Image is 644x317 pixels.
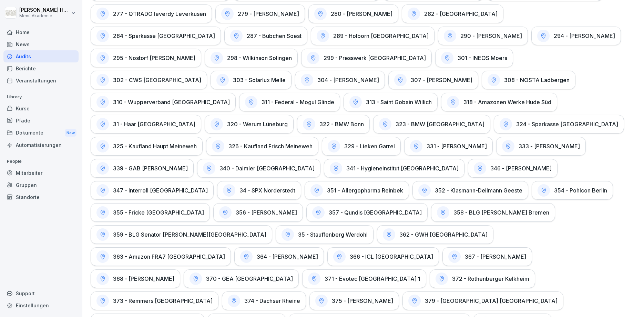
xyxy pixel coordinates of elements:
[460,32,522,39] h1: 290 - [PERSON_NAME]
[3,167,79,179] a: Mitarbeiter
[19,13,70,18] p: Menü Akademie
[3,26,79,38] a: Home
[3,62,79,75] a: Berichte
[327,187,403,194] h1: 351 - Allergopharma Reinbek
[430,269,535,288] a: 372 - Rothenberger Kelkheim
[435,49,513,67] a: 301 - INEOS Moers
[227,55,292,61] h1: 298 - Wilkinson Solingen
[366,99,432,106] h1: 313 - Saint Gobain Willich
[3,115,79,127] a: Pfade
[65,129,76,137] div: New
[402,291,563,310] a: 379 - [GEOGRAPHIC_DATA] [GEOGRAPHIC_DATA]
[113,77,201,83] h1: 302 - CWS [GEOGRAPHIC_DATA]
[238,10,299,17] h1: 279 - [PERSON_NAME]
[213,203,303,222] a: 356 - [PERSON_NAME]
[3,102,79,115] a: Kurse
[262,99,334,106] h1: 311 - Federal - Mogul Glinde
[184,269,299,288] a: 370 - GEA [GEOGRAPHIC_DATA]
[224,27,307,45] a: 287 - Bübchen Soest
[404,137,493,156] a: 331 - [PERSON_NAME]
[305,181,409,200] a: 351 - Allergopharma Reinbek
[465,253,526,260] h1: 367 - [PERSON_NAME]
[302,269,426,288] a: 371 - Evotec [GEOGRAPHIC_DATA] 1
[329,209,422,216] h1: 357 - Qundis [GEOGRAPHIC_DATA]
[3,179,79,191] a: Gruppen
[295,71,385,89] a: 304 - [PERSON_NAME]
[113,165,188,172] h1: 339 - GAB [PERSON_NAME]
[516,121,618,128] h1: 324 - Sparkasse [GEOGRAPHIC_DATA]
[424,10,498,17] h1: 282 - [GEOGRAPHIC_DATA]
[3,127,79,139] a: DokumenteNew
[197,159,320,178] a: 340 - Daimler [GEOGRAPHIC_DATA]
[113,99,230,106] h1: 310 - Wupperverband [GEOGRAPHIC_DATA]
[554,187,607,194] h1: 354 - Pohlcon Berlin
[298,231,368,238] h1: 35 - Stauffenberg Werdohl
[217,181,301,200] a: 34 - SPX Norderstedt
[91,27,221,45] a: 284 - Sparkasse [GEOGRAPHIC_DATA]
[113,231,266,238] h1: 359 - BLG Senator [PERSON_NAME][GEOGRAPHIC_DATA]
[504,77,570,83] h1: 308 - NOSTA Ladbergen
[91,247,231,266] a: 363 - Amazon FRA7 [GEOGRAPHIC_DATA]
[91,115,201,133] a: 31 - Haar [GEOGRAPHIC_DATA]
[458,55,507,61] h1: 301 - INEOS Moers
[3,287,79,299] div: Support
[206,275,293,282] h1: 370 - GEA [GEOGRAPHIC_DATA]
[91,71,207,89] a: 302 - CWS [GEOGRAPHIC_DATA]
[490,165,552,172] h1: 346 - [PERSON_NAME]
[496,137,586,156] a: 333 - [PERSON_NAME]
[482,71,575,89] a: 308 - NOSTA Ladbergen
[311,27,435,45] a: 289 - Holborn [GEOGRAPHIC_DATA]
[113,297,213,304] h1: 373 - Remmers [GEOGRAPHIC_DATA]
[3,38,79,50] a: News
[113,121,195,128] h1: 31 - Haar [GEOGRAPHIC_DATA]
[3,299,79,311] a: Einstellungen
[3,75,79,87] div: Veranstaltungen
[3,139,79,151] div: Automatisierungen
[377,225,493,244] a: 362 - GWH [GEOGRAPHIC_DATA]
[324,159,464,178] a: 341 - Hygieneinstitut [GEOGRAPHIC_DATA]
[247,32,301,39] h1: 287 - Bübchen Soest
[113,275,174,282] h1: 368 - [PERSON_NAME]
[91,181,214,200] a: 347 - Interroll [GEOGRAPHIC_DATA]
[205,115,294,133] a: 320 - Werum Lüneburg
[244,297,300,304] h1: 374 - Dachser Rheine
[301,49,432,67] a: 299 - Presswerk [GEOGRAPHIC_DATA]
[453,209,549,216] h1: 358 - BLG [PERSON_NAME] Bremen
[346,165,459,172] h1: 341 - Hygieneinstitut [GEOGRAPHIC_DATA]
[91,159,194,178] a: 339 - GAB [PERSON_NAME]
[435,187,522,194] h1: 352 - Klasmann-Deilmann Geeste
[325,275,420,282] h1: 371 - Evotec [GEOGRAPHIC_DATA] 1
[91,4,212,23] a: 277 - QTRADO leverdy Leverkusen
[222,291,306,310] a: 374 - Dachser Rheine
[319,121,364,128] h1: 322 - BMW Bonn
[205,49,298,67] a: 298 - Wilkinson Solingen
[3,50,79,62] div: Audits
[399,231,488,238] h1: 362 - GWH [GEOGRAPHIC_DATA]
[452,275,529,282] h1: 372 - Rothenberger Kelkheim
[3,156,79,167] p: People
[344,143,395,150] h1: 329 - Lieken Garrel
[3,191,79,203] a: Standorte
[373,115,490,133] a: 323 - BMW [GEOGRAPHIC_DATA]
[215,4,305,23] a: 279 - [PERSON_NAME]
[494,115,624,133] a: 324 - Sparkasse [GEOGRAPHIC_DATA]
[402,4,503,23] a: 282 - [GEOGRAPHIC_DATA]
[322,137,401,156] a: 329 - Lieken Garrel
[227,121,288,128] h1: 320 - Werum Lüneburg
[3,91,79,102] p: Library
[317,77,379,83] h1: 304 - [PERSON_NAME]
[91,203,210,222] a: 355 - Fricke [GEOGRAPHIC_DATA]
[91,269,180,288] a: 368 - [PERSON_NAME]
[276,225,374,244] a: 35 - Stauffenberg Werdohl
[257,253,318,260] h1: 364 - [PERSON_NAME]
[327,247,439,266] a: 366 - ICL [GEOGRAPHIC_DATA]
[532,181,613,200] a: 354 - Pohlcon Berlin
[468,159,558,178] a: 346 - [PERSON_NAME]
[344,93,438,111] a: 313 - Saint Gobain Willich
[324,55,426,61] h1: 299 - Presswerk [GEOGRAPHIC_DATA]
